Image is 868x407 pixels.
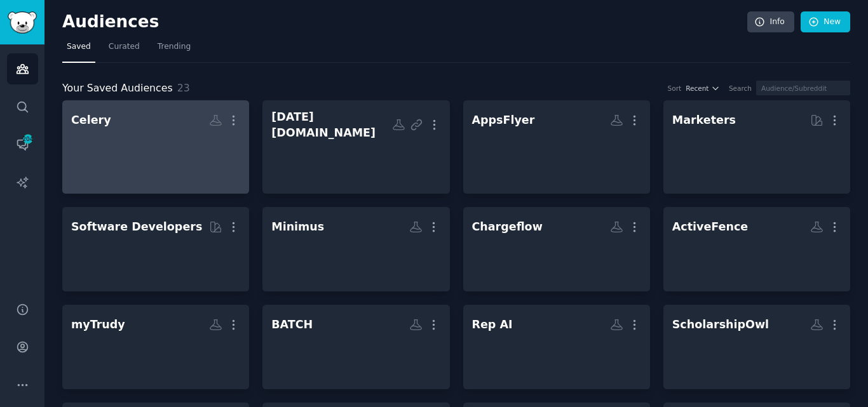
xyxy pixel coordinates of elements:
[62,12,747,32] h2: Audiences
[271,109,391,140] div: [DATE][DOMAIN_NAME]
[686,84,709,93] span: Recent
[686,84,720,93] button: Recent
[729,84,752,93] div: Search
[663,100,850,194] a: Marketers
[109,41,140,53] span: Curated
[663,305,850,389] a: ScholarshipOwl
[747,11,794,33] a: Info
[463,305,650,389] a: Rep AI
[801,11,850,33] a: New
[271,219,324,235] div: Minimus
[104,37,144,63] a: Curated
[472,317,513,333] div: Rep AI
[262,305,449,389] a: BATCH
[22,135,34,143] span: 204
[62,207,249,291] a: Software Developers
[71,219,202,235] div: Software Developers
[8,11,37,34] img: GummySearch logo
[472,112,535,128] div: AppsFlyer
[7,129,38,160] a: 204
[62,100,249,194] a: Celery
[67,41,91,53] span: Saved
[153,37,195,63] a: Trending
[158,41,191,53] span: Trending
[62,305,249,389] a: myTrudy
[463,100,650,194] a: AppsFlyer
[71,112,111,128] div: Celery
[463,207,650,291] a: Chargeflow
[672,317,769,333] div: ScholarshipOwl
[262,100,449,194] a: [DATE][DOMAIN_NAME]
[262,207,449,291] a: Minimus
[177,82,190,94] span: 23
[271,317,313,333] div: BATCH
[672,219,748,235] div: ActiveFence
[663,207,850,291] a: ActiveFence
[668,84,682,93] div: Sort
[62,37,95,63] a: Saved
[672,112,736,128] div: Marketers
[62,81,173,97] span: Your Saved Audiences
[71,317,125,333] div: myTrudy
[756,81,850,95] input: Audience/Subreddit
[472,219,543,235] div: Chargeflow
